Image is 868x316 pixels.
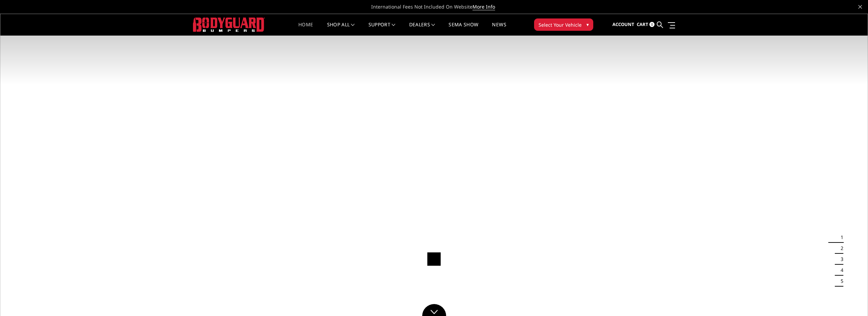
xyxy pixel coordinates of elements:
img: BODYGUARD BUMPERS [193,17,265,31]
button: 4 of 5 [837,265,843,276]
span: ▾ [586,21,589,28]
a: Account [612,15,634,34]
a: Cart 0 [637,15,655,34]
a: Support [368,22,396,36]
button: 5 of 5 [837,276,843,287]
button: Select Your Vehicle [534,18,593,31]
a: Click to Down [422,304,446,316]
a: News [492,22,506,36]
a: SEMA Show [449,22,478,36]
span: Cart [637,21,648,27]
button: 2 of 5 [837,243,843,254]
button: 1 of 5 [837,232,843,243]
a: Home [298,22,313,36]
span: 0 [649,22,655,27]
span: Account [612,21,634,27]
button: 3 of 5 [837,254,843,265]
a: More Info [472,3,495,10]
a: Dealers [409,22,435,36]
a: shop all [327,22,355,36]
span: Select Your Vehicle [539,21,582,28]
